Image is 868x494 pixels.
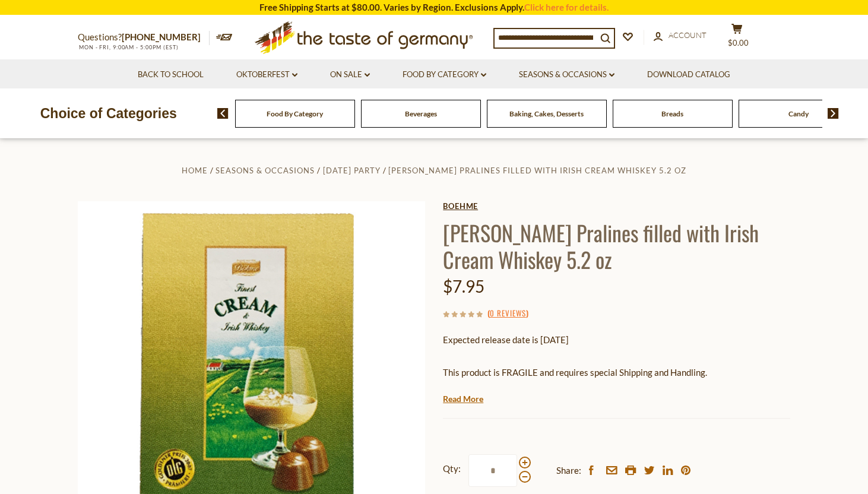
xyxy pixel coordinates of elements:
[509,109,584,118] a: Baking, Cakes, Desserts
[490,307,526,320] a: 0 Reviews
[443,276,484,296] span: $7.95
[669,30,707,40] span: Account
[217,108,229,119] img: previous arrow
[719,23,755,53] button: $0.00
[454,389,790,404] li: We will ship this product in heat-protective, cushioned packaging and ice during warm weather mon...
[661,109,683,118] a: Breads
[443,219,790,273] h1: [PERSON_NAME] Pralines filled with Irish Cream Whiskey 5.2 oz
[443,365,790,380] p: This product is FRAGILE and requires special Shipping and Handling.
[236,68,297,81] a: Oktoberfest
[654,29,707,42] a: Account
[524,2,609,12] a: Click here for details.
[788,109,809,118] a: Candy
[330,68,370,81] a: On Sale
[468,454,517,487] input: Qty:
[216,166,315,175] a: Seasons & Occasions
[388,166,686,175] a: [PERSON_NAME] Pralines filled with Irish Cream Whiskey 5.2 oz
[443,332,790,347] p: Expected release date is [DATE]
[519,68,614,81] a: Seasons & Occasions
[403,68,486,81] a: Food By Category
[647,68,730,81] a: Download Catalog
[728,38,749,47] span: $0.00
[78,30,210,45] p: Questions?
[78,44,179,50] span: MON - FRI, 9:00AM - 5:00PM (EST)
[267,109,323,118] a: Food By Category
[828,108,839,119] img: next arrow
[182,166,208,175] a: Home
[443,461,461,476] strong: Qty:
[323,166,381,175] a: [DATE] Party
[443,393,483,405] a: Read More
[405,109,437,118] a: Beverages
[556,463,581,478] span: Share:
[138,68,204,81] a: Back to School
[122,31,201,42] a: [PHONE_NUMBER]
[443,201,790,211] a: Boehme
[487,307,528,319] span: ( )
